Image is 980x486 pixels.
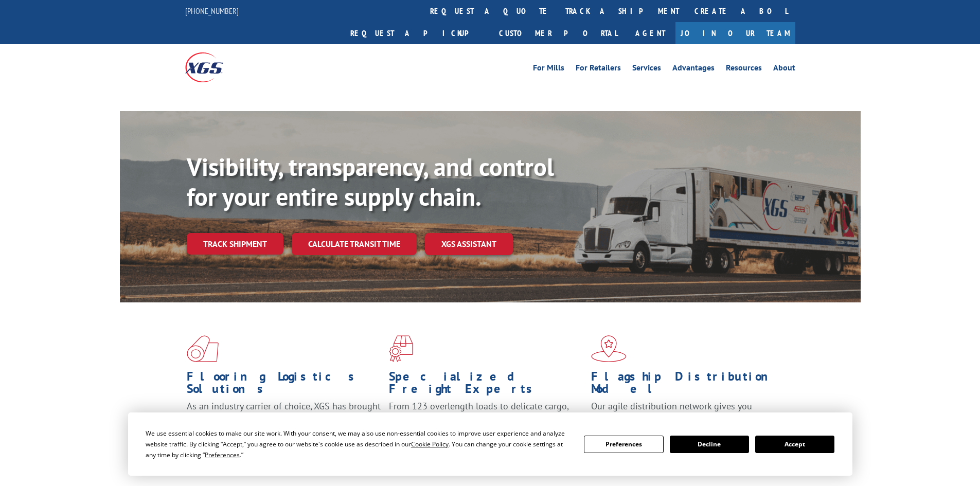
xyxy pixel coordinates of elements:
a: [PHONE_NUMBER] [185,6,239,16]
a: About [773,64,795,75]
button: Decline [670,436,749,453]
a: Resources [726,64,762,75]
span: Our agile distribution network gives you nationwide inventory management on demand. [591,400,780,424]
div: We use essential cookies to make our site work. With your consent, we may also use non-essential ... [146,428,572,460]
img: xgs-icon-flagship-distribution-model-red [591,335,627,362]
a: Advantages [672,64,715,75]
a: Customer Portal [491,22,625,44]
a: Join Our Team [675,22,795,44]
h1: Flagship Distribution Model [591,370,786,400]
img: xgs-icon-focused-on-flooring-red [389,335,413,362]
span: Preferences [205,451,240,459]
a: Calculate transit time [292,233,417,255]
h1: Flooring Logistics Solutions [187,370,381,400]
a: Request a pickup [343,22,491,44]
button: Accept [755,436,834,453]
a: Agent [625,22,675,44]
div: Cookie Consent Prompt [128,412,852,476]
a: For Mills [533,64,564,75]
a: Services [632,64,661,75]
a: XGS ASSISTANT [425,233,513,255]
b: Visibility, transparency, and control for your entire supply chain. [187,151,554,212]
span: Cookie Policy [411,440,449,448]
span: As an industry carrier of choice, XGS has brought innovation and dedication to flooring logistics... [187,400,381,437]
a: For Retailers [576,64,621,75]
p: From 123 overlength loads to delicate cargo, our experienced staff knows the best way to move you... [389,400,583,446]
a: Track shipment [187,233,283,255]
button: Preferences [584,436,663,453]
img: xgs-icon-total-supply-chain-intelligence-red [187,335,219,362]
h1: Specialized Freight Experts [389,370,583,400]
